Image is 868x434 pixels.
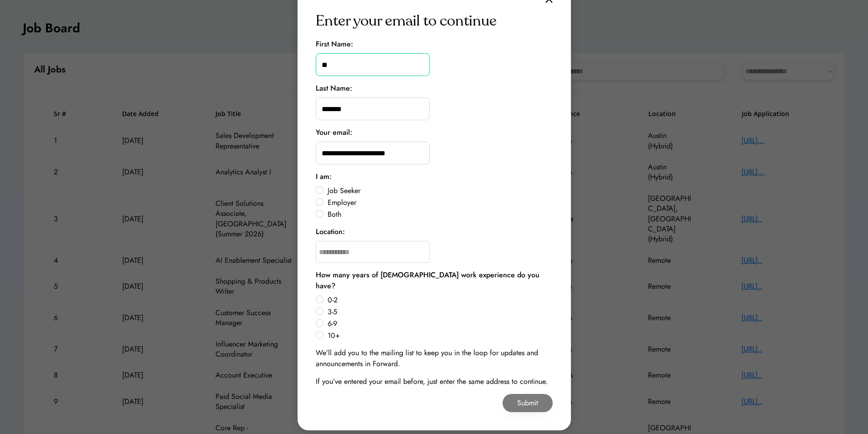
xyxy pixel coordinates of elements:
div: Last Name: [316,83,352,94]
button: Submit [503,394,553,412]
div: If you’ve entered your email before, just enter the same address to continue. [316,376,548,387]
div: I am: [316,171,332,182]
label: 3-5 [325,308,553,316]
div: How many years of [DEMOGRAPHIC_DATA] work experience do you have? [316,270,553,291]
label: Employer [325,199,553,206]
label: 6-9 [325,320,553,327]
label: Both [325,211,553,218]
label: 0-2 [325,296,553,304]
div: We’ll add you to the mailing list to keep you in the loop for updates and announcements in Forward. [316,347,553,369]
div: Enter your email to continue [316,10,497,32]
label: 10+ [325,332,553,339]
div: Your email: [316,127,352,138]
div: Location: [316,226,345,237]
label: Job Seeker [325,187,553,194]
div: First Name: [316,39,353,50]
